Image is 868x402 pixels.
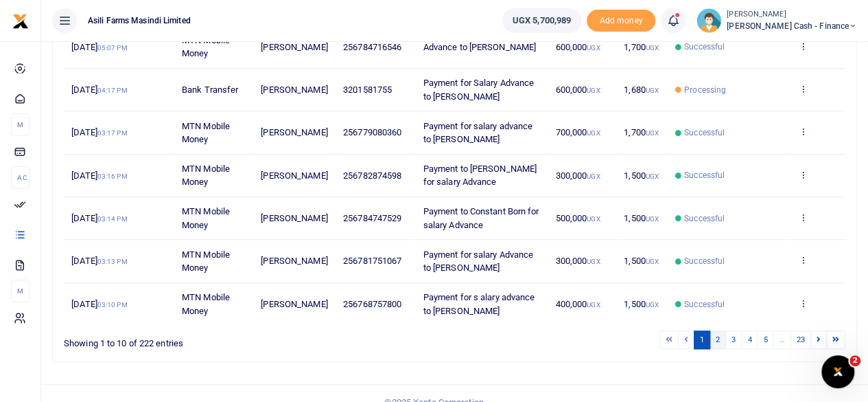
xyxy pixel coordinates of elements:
span: UGX 5,700,989 [513,14,571,27]
small: UGX [587,87,600,94]
span: 1,680 [624,85,659,95]
span: 256784747529 [343,213,401,223]
a: 23 [790,331,811,349]
a: 3 [725,331,742,349]
span: MTN Mobile Money [182,164,230,188]
span: [PERSON_NAME] Cash - Finance [727,20,857,32]
span: 500,000 [555,213,600,223]
span: 1,500 [624,299,659,309]
small: UGX [587,258,600,265]
span: MTN Mobile Money [182,292,230,316]
span: Bank Transfer [182,85,238,95]
small: UGX [587,172,600,180]
small: UGX [646,215,659,223]
span: [PERSON_NAME] [261,85,327,95]
span: 1,700 [624,127,659,137]
li: M [11,280,30,302]
small: UGX [646,258,659,265]
small: UGX [587,129,600,137]
li: Ac [11,166,30,189]
span: 256781751067 [343,256,401,266]
small: 04:17 PM [97,87,128,94]
span: 700,000 [555,127,600,137]
span: [DATE] [71,299,127,309]
span: [DATE] [71,256,127,266]
small: UGX [646,129,659,137]
li: M [11,113,30,136]
li: Toup your wallet [587,10,655,32]
span: 256784716546 [343,42,401,52]
span: 256779080360 [343,127,401,137]
span: Successful [684,212,725,225]
span: Payment to [PERSON_NAME] for salary Advance [423,164,537,188]
img: profile-user [696,8,721,33]
span: Asili Farms Masindi Limited [82,14,196,27]
span: [PERSON_NAME] [261,42,327,52]
span: 600,000 [555,42,600,52]
span: [DATE] [71,85,127,95]
span: [DATE] [71,42,127,52]
span: Payment for salary advance to [PERSON_NAME] [423,121,533,145]
span: Payment for salary Advance to [PERSON_NAME] [423,249,534,273]
iframe: Intercom live chat [821,355,854,388]
span: [PERSON_NAME] [261,213,327,223]
span: [DATE] [71,170,127,181]
small: UGX [587,301,600,309]
span: 300,000 [555,256,600,266]
a: logo-small logo-large logo-large [12,15,29,25]
small: UGX [646,301,659,309]
span: Successful [684,255,725,267]
img: logo-small [12,13,29,30]
li: Wallet ballance [497,8,587,33]
small: 03:16 PM [97,172,128,180]
span: Successful [684,41,725,53]
small: UGX [646,44,659,52]
a: 1 [694,331,710,349]
a: profile-user [PERSON_NAME] [PERSON_NAME] Cash - Finance [696,8,857,33]
span: MTN Mobile Money [182,121,230,145]
span: 300,000 [555,170,600,181]
div: Showing 1 to 10 of 222 entries [64,329,384,350]
a: 2 [709,331,726,349]
span: MTN Mobile Money [182,249,230,273]
span: [DATE] [71,213,127,223]
span: MTN Mobile Money [182,206,230,230]
span: [PERSON_NAME] [261,170,327,181]
span: [PERSON_NAME] [261,299,327,309]
span: Successful [684,169,725,181]
span: Payment to Constant Born for salary Advance [423,206,539,230]
small: UGX [587,44,600,52]
span: Successful [684,298,725,311]
small: UGX [646,87,659,94]
span: [DATE] [71,127,127,137]
span: Processing [684,84,726,96]
small: 05:07 PM [97,44,128,52]
span: 1,500 [624,213,659,223]
small: 03:14 PM [97,215,128,223]
span: 1,700 [624,42,659,52]
span: [PERSON_NAME] [261,127,327,137]
span: 400,000 [555,299,600,309]
small: UGX [587,215,600,223]
span: 2 [849,355,860,366]
span: Successful [684,126,725,139]
small: 03:17 PM [97,129,128,137]
span: 256782874598 [343,170,401,181]
span: 256768757800 [343,299,401,309]
span: Add money [587,10,655,32]
a: UGX 5,700,989 [502,8,581,33]
span: Payment for Salary Advance to [PERSON_NAME] [423,78,535,102]
small: [PERSON_NAME] [727,9,857,21]
small: 03:13 PM [97,258,128,265]
span: [PERSON_NAME] [261,256,327,266]
span: 600,000 [555,85,600,95]
a: 5 [757,331,773,349]
small: 03:10 PM [97,301,128,309]
a: 4 [741,331,758,349]
small: UGX [646,172,659,180]
a: Add money [587,14,655,25]
span: Payment for s alary advance to [PERSON_NAME] [423,292,535,316]
span: 3201581755 [343,85,392,95]
span: 1,500 [624,256,659,266]
span: 1,500 [624,170,659,181]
